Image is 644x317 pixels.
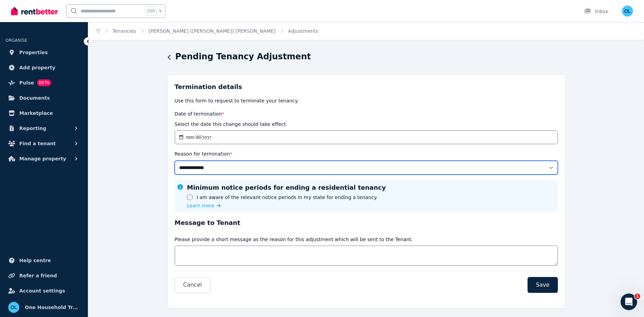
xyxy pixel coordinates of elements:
[8,302,19,313] img: One Household Trust - Loretta
[6,137,82,150] button: Find a tenant
[175,218,558,228] h3: Message to Tenant
[621,294,637,310] iframe: Intercom live chat
[622,6,633,17] img: One Household Trust - Loretta
[175,277,211,293] button: Cancel
[37,79,51,86] span: BETA
[175,97,558,104] p: Use this form to request to terminate your tenancy.
[197,194,378,201] label: I am aware of the relevant notice periods in my state for ending a tenancy.
[536,281,549,289] span: Save
[19,48,48,57] span: Properties
[25,303,80,311] span: One Household Trust - [PERSON_NAME]
[183,281,202,289] span: Cancel
[19,155,66,163] span: Manage property
[528,277,558,293] button: Save
[159,8,162,14] span: k
[175,236,413,243] p: Please provide a short message as the reason for this adjustment which will be sent to the Tenant.
[19,79,34,87] span: Pulse
[113,28,136,34] a: Tenancies
[19,287,65,295] span: Account settings
[6,61,82,75] a: Add property
[6,91,82,105] a: Documents
[11,6,58,16] img: RentBetter
[88,22,326,40] nav: Breadcrumb
[187,202,221,209] a: Learn more
[175,151,233,157] label: Reason for termination
[19,63,55,72] span: Add property
[187,183,386,192] h3: Minimum notice periods for ending a residential tenancy
[6,152,82,166] button: Manage property
[19,256,51,265] span: Help centre
[6,121,82,135] button: Reporting
[6,254,82,267] a: Help centre
[6,46,82,59] a: Properties
[635,294,640,299] span: 1
[175,51,311,62] h1: Pending Tenancy Adjustment
[187,202,215,209] span: Learn more
[584,8,608,15] div: Inbox
[6,76,82,90] a: PulseBETA
[6,106,82,120] a: Marketplace
[146,7,156,16] span: Ctrl
[6,284,82,298] a: Account settings
[288,28,318,34] a: Adjustments
[19,124,46,132] span: Reporting
[19,94,50,102] span: Documents
[6,38,27,43] span: ORGANISE
[175,82,558,92] h3: Termination details
[19,271,57,280] span: Refer a friend
[175,121,287,128] p: Select the date this change should take effect.
[19,109,53,117] span: Marketplace
[175,111,224,117] label: Date of termination
[6,269,82,283] a: Refer a friend
[19,139,56,148] span: Find a tenant
[149,28,276,34] a: [PERSON_NAME] ([PERSON_NAME]) [PERSON_NAME]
